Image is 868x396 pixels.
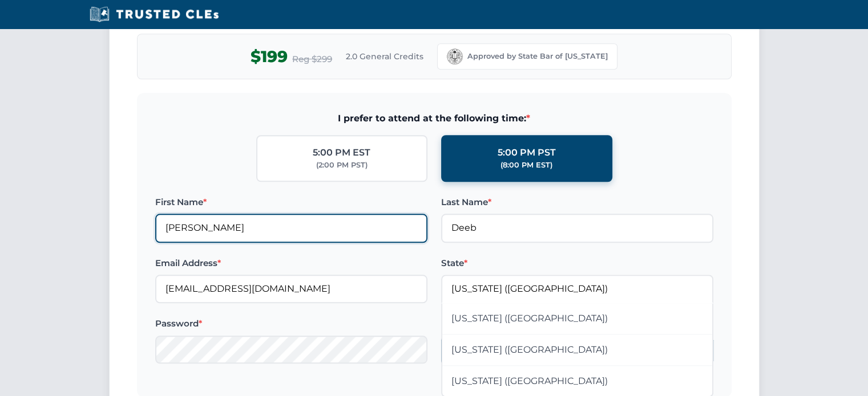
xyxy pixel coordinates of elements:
[500,160,552,171] div: (8:00 PM EST)
[155,317,427,330] label: Password
[442,334,712,366] div: [US_STATE] ([GEOGRAPHIC_DATA])
[155,111,713,126] span: I prefer to attend at the following time:
[346,50,423,63] span: 2.0 General Credits
[441,256,713,270] label: State
[441,195,713,209] label: Last Name
[251,44,288,70] span: $199
[447,48,463,64] img: California Bar
[313,145,370,160] div: 5:00 PM EST
[442,303,712,334] div: [US_STATE] ([GEOGRAPHIC_DATA])
[441,214,713,242] input: Enter your last name
[467,51,608,62] span: Approved by State Bar of [US_STATE]
[155,195,427,209] label: First Name
[498,145,556,160] div: 5:00 PM PST
[86,6,223,23] img: Trusted CLEs
[155,275,427,303] input: Enter your email
[155,256,427,270] label: Email Address
[441,275,713,303] input: California (CA)
[316,160,368,171] div: (2:00 PM PST)
[155,214,427,242] input: Enter your first name
[292,52,332,66] span: Reg $299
